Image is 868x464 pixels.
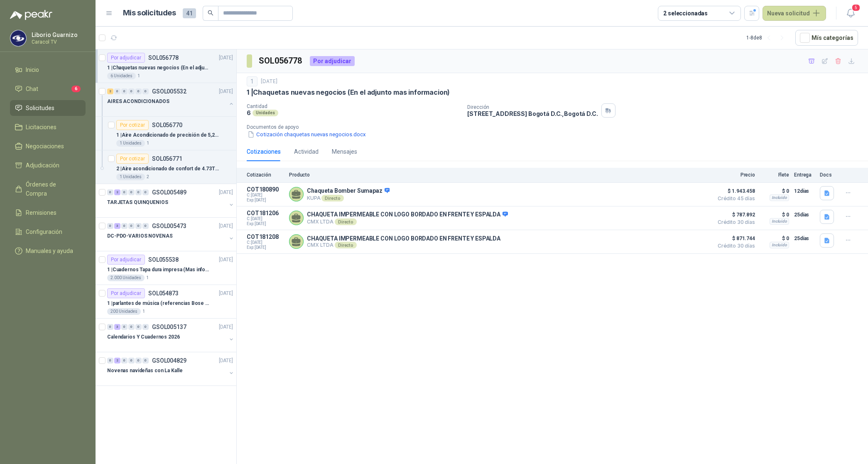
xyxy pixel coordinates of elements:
p: Flete [760,172,789,178]
div: Mensajes [332,147,357,156]
a: 0 3 0 0 0 0 GSOL005137[DATE] Calendarios Y Cuadernos 2026 [107,322,235,349]
p: TARJETAS QUINQUENIOS [107,199,168,206]
div: 0 [121,324,128,330]
p: [DATE] [219,256,233,264]
div: Directo [321,195,343,201]
p: COT181206 [247,210,284,216]
p: 25 días [794,210,815,220]
div: 0 [114,88,120,94]
a: Por cotizarSOL0567712 |Aire acondicionado de confort de 4.73TR (Mas informacion en el adjunto1 Un... [96,150,236,184]
p: [DATE] [219,323,233,331]
a: Manuales y ayuda [10,243,86,259]
div: 0 [128,223,135,229]
p: Novenas navideñas con La Kalle [107,367,182,375]
div: 1 - 8 de 8 [746,31,789,44]
a: Negociaciones [10,138,86,154]
div: 2 [107,88,113,94]
a: 0 2 0 0 0 0 GSOL005489[DATE] TARJETAS QUINQUENIOS [107,187,235,214]
p: Chaqueta Bomber Sumapaz [307,187,390,195]
div: 1 Unidades [116,174,145,180]
span: $ 1.943.458 [714,186,755,196]
p: [DATE] [219,222,233,230]
p: DC-PDO-VARIOS NOVENAS [107,232,172,240]
span: Configuración [26,227,62,236]
p: Liborio Guarnizo [32,32,83,38]
span: Manuales y ayuda [26,246,73,255]
span: C: [DATE] [247,216,284,221]
button: Cotización chaquetas nuevas negocios.docx [247,130,367,139]
div: 200 Unidades [107,308,141,315]
p: Dirección [467,104,598,110]
div: 2.000 Unidades [107,275,145,281]
p: 25 días [794,233,815,243]
a: 2 0 0 0 0 0 GSOL005532[DATE] AIRES ACONDICIONADOS [107,86,235,113]
span: Inicio [26,65,39,74]
img: Logo peakr [10,10,52,20]
p: 1 [142,308,145,315]
p: 2 [147,174,149,180]
div: Por adjudicar [107,53,145,63]
p: 12 días [794,186,815,196]
p: Documentos de apoyo [247,124,865,130]
div: Por adjudicar [107,255,145,265]
a: Solicitudes [10,100,86,116]
p: AIRES ACONDICIONADOS [107,98,169,106]
div: 0 [107,358,113,363]
h1: Mis solicitudes [123,7,176,19]
p: GSOL005137 [152,324,186,330]
p: SOL056771 [152,156,182,162]
div: Por cotizar [116,154,149,164]
button: Nueva solicitud [763,6,826,21]
a: Licitaciones [10,119,86,135]
div: Unidades [253,110,278,116]
div: Por adjudicar [310,56,355,66]
button: Mís categorías [795,30,858,46]
span: Adjudicación [26,161,59,170]
span: Exp: [DATE] [247,221,284,226]
div: 0 [128,88,135,94]
h3: SOL056778 [259,54,303,67]
span: Negociaciones [26,142,64,151]
div: Directo [335,242,357,248]
img: Company Logo [10,30,26,46]
p: [DATE] [261,78,277,86]
div: 0 [107,324,113,330]
p: 2 | Aire acondicionado de confort de 4.73TR (Mas informacion en el adjunto [116,165,220,173]
div: Incluido [770,218,789,225]
p: SOL056770 [152,122,182,128]
p: GSOL005489 [152,189,186,195]
p: CHAQUETA IMPERMEABLE CON LOGO BORDADO EN FRENTE Y ESPALDA [307,235,500,242]
a: Por adjudicarSOL056778[DATE] 1 |Chaquetas nuevas negocios (En el adjunto mas informacion)6 Unidades1 [96,49,236,83]
a: 0 3 0 0 0 0 GSOL005473[DATE] DC-PDO-VARIOS NOVENAS [107,221,235,248]
p: 1 | Cuadernos Tapa dura impresa (Mas informacion en el adjunto) [107,266,211,274]
p: 6 [247,109,251,116]
p: $ 0 [760,210,789,220]
a: Por adjudicarSOL054873[DATE] 1 |parlantes de música (referencias Bose o Alexa) CON MARCACION 1 LO... [96,285,236,319]
span: Exp: [DATE] [247,245,284,250]
span: 6 [71,86,81,92]
p: $ 0 [760,233,789,243]
p: [DATE] [219,54,233,62]
p: GSOL005473 [152,223,186,229]
p: SOL055538 [148,257,179,263]
div: 0 [135,223,142,229]
div: 0 [121,189,128,195]
div: Por adjudicar [107,288,145,298]
p: Precio [714,172,755,178]
span: $ 787.892 [714,210,755,220]
p: GSOL004829 [152,358,186,363]
div: 0 [128,324,135,330]
p: 1 [147,140,149,147]
span: Exp: [DATE] [247,198,284,203]
div: Directo [335,218,357,225]
a: Por adjudicarSOL055538[DATE] 1 |Cuadernos Tapa dura impresa (Mas informacion en el adjunto)2.000 ... [96,251,236,285]
div: 2 seleccionadas [663,9,708,18]
div: Incluido [770,242,789,248]
span: 5 [851,4,861,12]
p: GSOL005532 [152,88,186,94]
div: 0 [121,358,128,363]
a: Chat6 [10,81,86,97]
p: 1 [137,73,140,79]
div: 0 [107,223,113,229]
span: C: [DATE] [247,240,284,245]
